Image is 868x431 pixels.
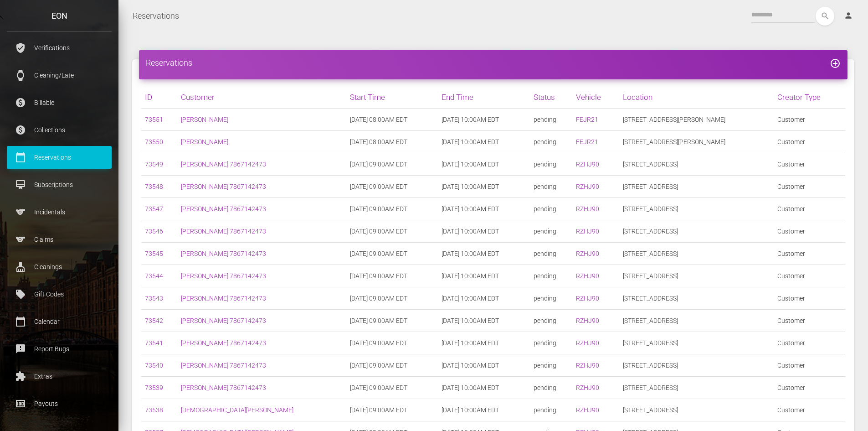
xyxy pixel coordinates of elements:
td: [DATE] 09:00AM EDT [346,287,438,310]
a: RZHJ90 [576,317,599,324]
p: Extras [14,369,105,383]
a: [PERSON_NAME] 7867142473 [181,339,266,347]
p: Cleaning/Late [14,68,105,82]
td: [DATE] 10:00AM EDT [438,399,530,421]
a: Reservations [133,5,179,27]
td: [DATE] 10:00AM EDT [438,265,530,287]
p: Payouts [14,397,105,410]
td: [DATE] 10:00AM EDT [438,287,530,310]
a: RZHJ90 [576,183,599,190]
td: [STREET_ADDRESS] [619,176,774,198]
td: [DATE] 09:00AM EDT [346,399,438,421]
a: FEJR21 [576,138,598,145]
th: Vehicle [572,86,619,109]
td: [DATE] 10:00AM EDT [438,220,530,243]
a: card_membership Subscriptions [7,173,112,196]
a: 73551 [145,116,163,123]
a: 73543 [145,295,163,302]
a: [PERSON_NAME] 7867142473 [181,228,266,235]
a: add_circle_outline [830,58,841,68]
a: RZHJ90 [576,339,599,347]
td: Customer [774,198,845,220]
a: [PERSON_NAME] 7867142473 [181,183,266,190]
a: verified_user Verifications [7,36,112,59]
a: RZHJ90 [576,228,599,235]
td: [STREET_ADDRESS] [619,198,774,220]
a: 73550 [145,138,163,145]
a: RZHJ90 [576,272,599,280]
td: [DATE] 10:00AM EDT [438,153,530,176]
td: [STREET_ADDRESS] [619,153,774,176]
a: [PERSON_NAME] 7867142473 [181,317,266,324]
th: Start Time [346,86,438,109]
a: RZHJ90 [576,205,599,213]
td: pending [530,153,572,176]
td: Customer [774,287,845,310]
a: 73547 [145,205,163,213]
td: [STREET_ADDRESS] [619,332,774,354]
i: add_circle_outline [830,58,841,69]
a: [PERSON_NAME] [181,138,228,145]
td: Customer [774,354,845,377]
td: [STREET_ADDRESS] [619,377,774,399]
a: 73549 [145,161,163,168]
td: [DATE] 09:00AM EDT [346,176,438,198]
td: [DATE] 09:00AM EDT [346,377,438,399]
td: pending [530,377,572,399]
td: [DATE] 09:00AM EDT [346,198,438,220]
a: 73548 [145,183,163,190]
th: Creator Type [774,86,845,109]
td: [DATE] 09:00AM EDT [346,220,438,243]
a: [PERSON_NAME] 7867142473 [181,362,266,369]
td: [DATE] 10:00AM EDT [438,131,530,153]
a: [PERSON_NAME] 7867142473 [181,205,266,213]
td: [DATE] 10:00AM EDT [438,354,530,377]
a: cleaning_services Cleanings [7,255,112,278]
th: End Time [438,86,530,109]
a: 73542 [145,317,163,324]
td: [STREET_ADDRESS] [619,220,774,243]
a: 73545 [145,250,163,257]
a: watch Cleaning/Late [7,64,112,87]
p: Incidentals [14,205,105,219]
p: Cleanings [14,260,105,274]
a: sports Incidentals [7,201,112,223]
a: 73539 [145,384,163,391]
a: 73546 [145,228,163,235]
td: [DATE] 09:00AM EDT [346,243,438,265]
a: FEJR21 [576,116,598,123]
a: money Payouts [7,392,112,415]
h4: Reservations [146,57,841,68]
a: [PERSON_NAME] 7867142473 [181,384,266,391]
th: Location [619,86,774,109]
a: 73541 [145,339,163,347]
td: pending [530,265,572,287]
td: [DATE] 10:00AM EDT [438,176,530,198]
td: pending [530,310,572,332]
td: pending [530,131,572,153]
td: [STREET_ADDRESS] [619,243,774,265]
a: 73544 [145,272,163,280]
td: pending [530,243,572,265]
td: pending [530,287,572,310]
td: [DATE] 09:00AM EDT [346,354,438,377]
td: [DATE] 08:00AM EDT [346,109,438,131]
td: [DATE] 10:00AM EDT [438,198,530,220]
a: local_offer Gift Codes [7,283,112,306]
a: [PERSON_NAME] 7867142473 [181,295,266,302]
a: [DEMOGRAPHIC_DATA][PERSON_NAME] [181,406,293,414]
a: calendar_today Calendar [7,310,112,333]
a: sports Claims [7,228,112,251]
p: Billable [14,96,105,109]
td: [DATE] 09:00AM EDT [346,332,438,354]
p: Gift Codes [14,287,105,301]
a: RZHJ90 [576,250,599,257]
td: Customer [774,243,845,265]
a: RZHJ90 [576,362,599,369]
td: Customer [774,310,845,332]
p: Calendar [14,315,105,328]
a: RZHJ90 [576,406,599,414]
a: [PERSON_NAME] 7867142473 [181,250,266,257]
th: ID [141,86,177,109]
td: Customer [774,131,845,153]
